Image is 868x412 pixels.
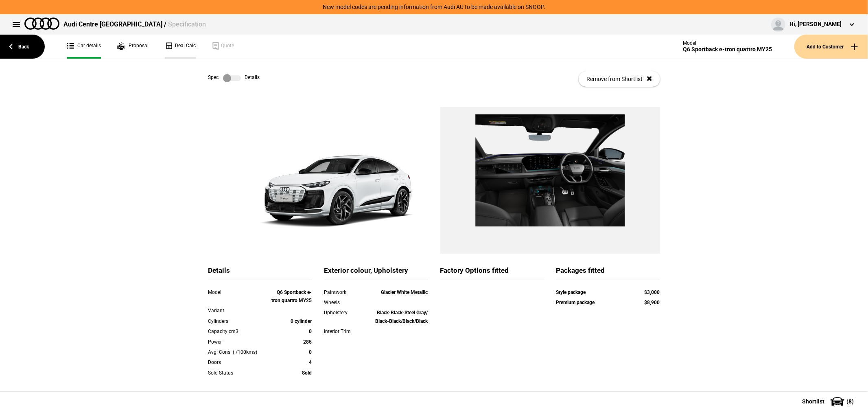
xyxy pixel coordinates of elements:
[645,300,660,305] strong: $8,900
[846,399,854,404] span: ( 8 )
[208,338,271,346] div: Power
[208,74,260,82] div: Spec Details
[165,35,196,59] a: Deal Calc
[683,40,772,46] div: Model
[117,35,149,59] a: Proposal
[556,266,660,280] div: Packages fitted
[208,369,271,377] div: Sold Status
[302,370,312,376] strong: Sold
[645,289,660,295] strong: $3,000
[381,289,428,295] strong: Glacier White Metallic
[794,35,868,59] button: Add to Customer
[556,300,595,305] strong: Premium package
[440,266,544,280] div: Factory Options fitted
[304,339,312,345] strong: 285
[63,20,206,29] div: Audi Centre [GEOGRAPHIC_DATA] /
[208,266,312,280] div: Details
[789,20,842,28] div: Hi, [PERSON_NAME]
[324,288,366,296] div: Paintwork
[208,358,271,366] div: Doors
[168,20,206,28] span: Specification
[67,35,101,59] a: Car details
[208,327,271,335] div: Capacity cm3
[208,307,271,315] div: Variant
[790,391,868,412] button: Shortlist(8)
[24,18,59,30] img: audi.png
[324,309,366,317] div: Upholstery
[324,327,366,335] div: Interior Trim
[556,289,586,295] strong: Style package
[579,71,660,87] button: Remove from Shortlist
[208,348,271,356] div: Avg. Cons. (l/100kms)
[272,289,312,303] strong: Q6 Sportback e-tron quattro MY25
[208,317,271,325] div: Cylinders
[802,399,824,404] span: Shortlist
[309,359,312,365] strong: 4
[324,266,428,280] div: Exterior colour, Upholstery
[309,329,312,334] strong: 0
[208,288,271,296] div: Model
[309,349,312,355] strong: 0
[324,298,366,307] div: Wheels
[291,318,312,324] strong: 0 cylinder
[376,310,428,324] strong: Black-Black-Steel Gray/ Black-Black/Black/Black
[683,46,772,53] div: Q6 Sportback e-tron quattro MY25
